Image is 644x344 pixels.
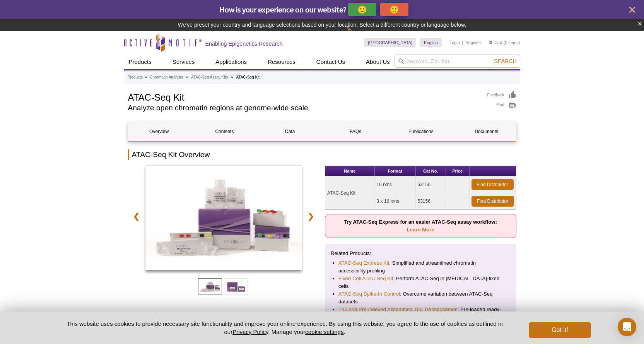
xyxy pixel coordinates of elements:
a: FAQs [325,122,386,141]
th: Price [446,166,470,176]
li: ATAC-Seq Kit [236,75,260,79]
td: 16 rxns [375,176,416,193]
a: ❯ [302,207,319,225]
th: Cat No. [416,166,446,176]
a: Contact Us [312,55,350,69]
button: cookie settings [305,329,343,335]
a: Fixed Cell ATAC-Seq Kit [338,275,393,282]
a: Contents [194,122,255,141]
a: Login [449,40,460,45]
a: Publications [390,122,452,141]
button: × [637,19,642,28]
th: Format [375,166,416,176]
img: Your Cart [489,40,492,44]
strong: Try ATAC-Seq Express for an easier ATAC-Seq assay workflow: [344,219,497,233]
span: How is your experience on our website? [219,5,347,14]
a: Find Distributor [471,179,514,190]
h2: ATAC-Seq Kit Overview [128,149,516,160]
li: » [231,75,233,79]
a: Feedback [487,91,516,99]
td: 53150 [416,176,446,193]
a: English [420,38,442,47]
div: Open Intercom Messenger [618,318,636,336]
li: : Perform ATAC-Seq in [MEDICAL_DATA]-fixed cells [338,275,503,290]
button: Search [492,58,519,65]
a: Data [259,122,321,141]
a: ❮ [128,207,145,225]
button: Got it! [529,322,591,338]
td: ATAC-Seq Kit [325,176,375,210]
span: Search [494,58,516,64]
a: Services [168,55,200,69]
a: Cart [489,40,502,45]
td: 53156 [416,193,446,210]
a: ATAC-Seq Express Kit [338,259,389,267]
a: Tn5 and Pre-indexed Assembled Tn5 Transposomes [338,306,458,313]
a: About Us [361,55,395,69]
a: Print [487,101,516,110]
li: : Simplified and streamlined chromatin accessibility profiling [338,259,503,275]
a: Find Distributor [471,196,514,207]
a: Documents [456,122,517,141]
p: Related Products: [331,250,511,257]
input: Keyword, Cat. No. [395,55,520,68]
img: Change Here [347,25,367,43]
li: : Pre-loaded ready-to-use transposomes for up to 96 ATAC-Seq reactions and recombinant Tn5 transp... [338,306,503,329]
h1: ATAC-Seq Kit [128,91,480,103]
li: » [186,75,188,79]
a: Products [128,74,143,81]
p: 🙁 [389,5,399,14]
p: This website uses cookies to provide necessary site functionality and improve your online experie... [53,320,516,336]
a: Learn More [407,227,434,233]
a: Applications [211,55,251,69]
li: (0 items) [489,38,520,47]
td: 3 x 16 rxns [375,193,416,210]
th: Name [325,166,375,176]
h2: Analyze open chromatin regions at genome-wide scale. [128,104,480,111]
img: ATAC-Seq Kit [145,166,302,270]
a: ATAC-Seq Kit [145,166,302,272]
a: [GEOGRAPHIC_DATA] [364,38,417,47]
a: Chromatin Analysis [150,74,183,81]
a: Products [124,55,156,69]
a: ATAC-Seq Spike-In Control [338,290,400,298]
a: ATAC-Seq Assay Kits [191,74,228,81]
a: Resources [263,55,300,69]
li: : Overcome variation between ATAC-Seq datasets [338,290,503,306]
button: close [627,5,637,15]
a: Register [465,40,481,45]
li: | [462,38,463,47]
a: Overview [128,122,190,141]
li: » [145,75,147,79]
h2: Enabling Epigenetics Research [205,40,283,47]
p: 🙂 [357,5,367,14]
a: Privacy Policy [232,329,268,335]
